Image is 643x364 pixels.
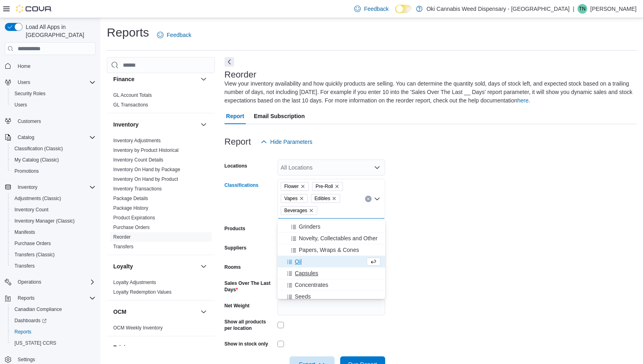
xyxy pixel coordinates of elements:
button: Users [8,99,99,110]
button: Purchase Orders [8,238,99,249]
button: Inventory [113,121,197,129]
span: Edibles [314,194,330,202]
span: Pre-Roll [312,182,343,191]
div: Finance [107,90,215,113]
span: Concentrates [295,281,328,289]
span: Promotions [11,166,96,176]
span: Reports [14,293,96,303]
button: Clear input [365,196,372,202]
div: TJ Nassiri [578,4,587,14]
button: Finance [113,75,197,83]
span: Manifests [14,229,35,235]
button: Papers, Wraps & Cones [278,244,385,256]
label: Locations [225,163,247,169]
button: Remove Flower from selection in this group [300,184,305,189]
span: Novelty, Collectables and Other [299,234,378,242]
button: Open list of options [374,164,380,171]
span: Security Roles [11,89,96,98]
a: Inventory On Hand by Product [113,176,178,182]
button: OCM [113,308,197,316]
span: Inventory Count [14,207,49,213]
button: Inventory [2,182,99,193]
span: Classification (Classic) [14,145,63,152]
button: Reports [2,292,99,304]
button: Catalog [2,132,99,143]
a: Inventory by Product Historical [113,147,179,153]
label: Show all products per location [225,319,274,331]
a: Dashboards [8,315,99,326]
span: Catalog [18,134,34,141]
a: GL Account Totals [113,92,152,98]
span: My Catalog (Classic) [11,155,96,165]
a: Purchase Orders [113,225,150,230]
button: Loyalty [113,262,197,270]
a: GL Transactions [113,102,148,108]
span: Grinders [299,223,320,231]
button: Users [14,78,33,87]
span: Dashboards [11,316,96,325]
button: Customers [2,115,99,127]
a: Package History [113,205,148,211]
span: My Catalog (Classic) [14,157,59,163]
button: Classification (Classic) [8,143,99,154]
button: Loyalty [199,262,208,271]
span: Feedback [167,31,191,39]
a: Canadian Compliance [11,305,65,314]
span: Customers [18,118,41,125]
span: Security Roles [14,90,45,97]
a: Reports [11,327,35,337]
a: Feedback [351,1,392,17]
button: Finance [199,74,208,84]
button: Remove Beverages from selection in this group [309,208,314,213]
span: Hide Parameters [270,138,312,146]
button: Reports [8,326,99,337]
span: Purchase Orders [14,240,51,247]
a: here [517,97,529,104]
span: [US_STATE] CCRS [14,340,56,346]
span: Home [14,61,96,71]
button: Operations [2,276,99,288]
a: Feedback [154,27,194,43]
button: Close list of options [374,196,380,202]
h3: Report [225,137,251,147]
a: Inventory Adjustments [113,138,161,143]
span: Users [11,100,96,110]
span: Manifests [11,227,96,237]
label: Products [225,225,245,232]
h1: Reports [107,25,149,41]
button: Transfers [8,260,99,272]
button: OCM [199,307,208,317]
span: Canadian Compliance [14,306,62,313]
button: Operations [14,277,45,287]
span: Load All Apps in [GEOGRAPHIC_DATA] [22,23,96,39]
button: Security Roles [8,88,99,99]
h3: Pricing [113,344,132,352]
a: Reorder [113,234,131,240]
h3: OCM [113,308,127,316]
h3: Reorder [225,70,256,80]
button: Catalog [14,133,37,142]
button: Hide Parameters [257,134,316,150]
a: Dashboards [11,316,50,325]
span: Flower [281,182,309,191]
a: Transfers [11,261,38,271]
span: Inventory [18,184,37,190]
p: Oki Cannabis Weed Dispensary - [GEOGRAPHIC_DATA] [427,4,570,14]
span: Beverages [281,206,317,215]
span: Catalog [14,133,96,142]
span: Home [18,63,31,70]
span: Classification (Classic) [11,144,96,153]
span: Washington CCRS [11,338,96,348]
label: Show in stock only [225,341,268,347]
a: Loyalty Redemption Values [113,289,171,295]
button: Adjustments (Classic) [8,193,99,204]
button: Pricing [113,344,197,352]
button: Novelty, Collectables and Other [278,233,385,244]
a: [US_STATE] CCRS [11,338,59,348]
span: Inventory Manager (Classic) [14,218,75,224]
a: Package Details [113,196,148,201]
span: Dashboards [14,317,47,324]
a: Manifests [11,227,38,237]
a: Security Roles [11,89,49,98]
